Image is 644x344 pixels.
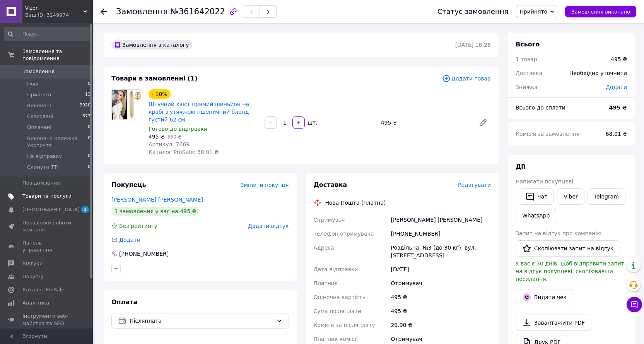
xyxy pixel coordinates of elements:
span: Комісія за замовлення [516,131,580,137]
span: Доставка [516,70,542,76]
span: Комісія за післяплату [314,322,375,328]
button: Чат [519,188,554,205]
span: Додати товар [442,74,491,83]
span: Дата відправки [314,266,358,272]
span: Запит на відгук про компанію [516,230,601,236]
span: 1 товар [516,56,537,62]
span: Отримувач [314,217,345,223]
div: шт. [306,119,318,127]
span: Оплата [111,298,137,306]
time: [DATE] 16:26 [455,42,491,48]
span: Всього [516,41,540,48]
span: Адреса [314,245,334,251]
div: [DATE] [389,262,492,276]
span: 13 [85,91,91,98]
span: Покупець [111,181,146,188]
span: Інструменти веб-майстра та SEO [22,313,72,327]
span: Оплачені [27,124,51,131]
span: Додати [119,237,140,243]
a: Штучний хвіст прямий шиньйон на крабі з утяжкою пшеничний блонд густий 62 см [149,101,249,123]
span: Каталог ProSale [22,286,64,293]
a: Viber [557,188,584,205]
div: 29.90 ₴ [389,318,492,332]
span: Дії [516,163,525,170]
span: Оціночна вартість [314,294,366,300]
span: Додати відгук [248,223,289,229]
span: Панель управління [22,240,72,253]
span: Готово до відправки [149,126,207,132]
input: Пошук [4,27,91,41]
div: 495 ₴ [378,117,472,128]
span: Показники роботи компанії [22,219,72,233]
span: Прийнято [519,9,547,15]
div: 495 ₴ [389,290,492,304]
span: 677 [82,113,91,120]
div: Необхідно уточнити [565,65,632,82]
span: Сума післяплати [314,308,362,314]
span: Аналітика [22,300,49,306]
span: 0 [88,153,91,160]
div: 495 ₴ [389,304,492,318]
span: Каталог ProSale: 68.01 ₴ [149,149,219,155]
div: [PHONE_NUMBER] [118,250,169,258]
span: [DEMOGRAPHIC_DATA] [22,206,80,213]
span: 0 [88,164,91,171]
span: Платник [314,280,338,286]
div: Ваш ID: 3249974 [25,12,93,19]
a: WhatsApp [516,208,556,223]
span: У вас є 30 днів, щоб відправити запит на відгук покупцеві, скопіювавши посилання. [516,260,624,282]
div: - 10% [149,89,171,99]
span: 0 [88,80,91,87]
div: Роздільна, №3 (до 30 кг): вул. [STREET_ADDRESS] [389,241,492,262]
span: Артикул: 7669 [149,141,190,147]
span: Vizon [25,5,83,12]
span: 68.01 ₴ [606,131,627,137]
button: Чат з покупцем [627,297,642,312]
span: Виконано наложка Укрпочта [27,135,88,149]
div: 1 замовлення у вас на 495 ₴ [111,207,199,216]
span: 495 ₴ [149,133,165,140]
span: На відправку [27,153,62,160]
span: Всього до сплати [516,104,565,111]
span: Написати покупцеві [516,178,573,185]
span: Редагувати [458,182,491,188]
span: Замовлення виконано [571,9,630,15]
span: Замовлення та повідомлення [22,48,93,62]
div: [PHONE_NUMBER] [389,227,492,241]
span: 0 [88,135,91,149]
span: Без рейтингу [119,223,157,229]
b: 495 ₴ [609,104,627,111]
div: Статус замовлення [437,8,509,15]
span: 1 [81,206,89,213]
span: Змінити покупця [241,182,289,188]
span: Повідомлення [22,180,60,187]
div: Замовлення з каталогу [111,40,192,50]
span: Нові [27,80,38,87]
div: Отримувач [389,276,492,290]
div: Нова Пошта (платна) [323,199,388,207]
span: Доставка [314,181,347,188]
span: №361642022 [170,7,225,16]
span: Відгуки [22,260,43,267]
img: Штучний хвіст прямий шиньйон на крабі з утяжкою пшеничний блонд густий 62 см [112,90,142,120]
a: Завантажити PDF [516,315,591,331]
a: Редагувати [475,115,491,130]
div: Повернутися назад [101,8,107,15]
span: Товари та послуги [22,193,72,200]
span: Покупці [22,273,43,280]
span: Телефон отримувача [314,231,374,237]
span: 3920 [80,102,91,109]
span: Замовлення [22,68,55,75]
button: Видати чек [516,289,573,305]
span: Замовлення [116,7,168,16]
span: Прийняті [27,91,51,98]
span: Скинути ТТН [27,164,61,171]
div: 495 ₴ [611,55,627,63]
span: Скасовані [27,113,53,120]
a: Telegram [588,188,625,205]
span: 0 [88,124,91,131]
a: [PERSON_NAME] [PERSON_NAME] [111,197,203,203]
button: Замовлення виконано [565,6,636,17]
span: Післяплата [130,317,273,325]
span: Виконані [27,102,51,109]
